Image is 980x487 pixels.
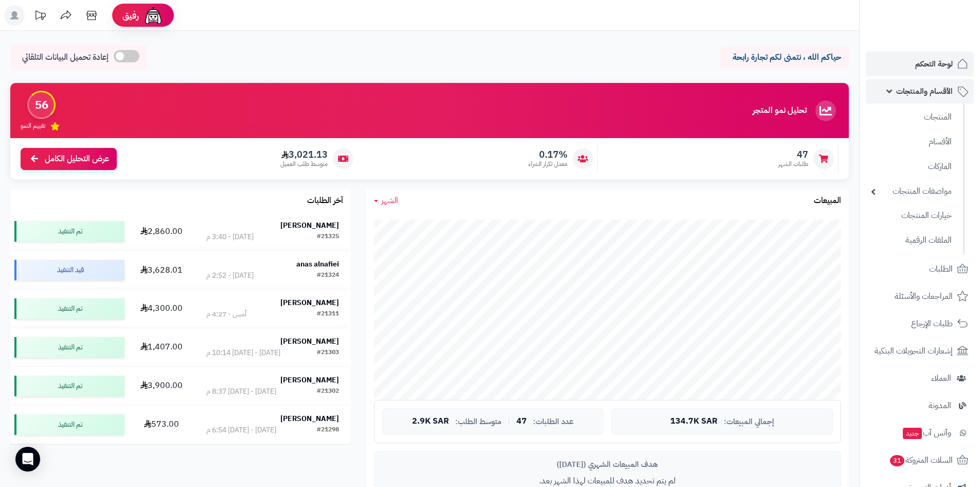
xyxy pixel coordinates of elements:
span: 134.7K SAR [670,417,718,426]
td: 3,900.00 [129,367,194,405]
div: تم التنفيذ [14,298,124,319]
div: تم التنفيذ [14,337,124,358]
span: إشعارات التحويلات البنكية [875,344,953,358]
span: متوسط طلب العميل [280,160,328,169]
span: 3,021.13 [280,149,328,160]
a: خيارات المنتجات [866,205,957,227]
div: تم التنفيذ [14,376,124,396]
span: الأقسام والمنتجات [896,84,953,98]
p: حياكم الله ، نتمنى لكم تجارة رابحة [728,52,841,63]
a: إشعارات التحويلات البنكية [866,339,974,363]
div: #21324 [317,271,339,281]
img: ai-face.png [143,5,164,26]
strong: anas alnafiei [296,259,339,270]
a: وآتس آبجديد [866,421,974,445]
span: المدونة [929,398,951,413]
a: الطلبات [866,257,974,281]
td: 4,300.00 [129,290,194,328]
a: لوحة التحكم [866,52,974,76]
span: الطلبات [929,262,953,276]
div: [DATE] - [DATE] 8:37 م [206,387,276,397]
div: #21325 [317,232,339,242]
div: #21311 [317,309,339,320]
a: مواصفات المنتجات [866,180,957,203]
span: السلات المتروكة [889,453,953,467]
span: رفيق [122,9,139,22]
a: الماركات [866,156,957,178]
td: 1,407.00 [129,328,194,366]
div: تم التنفيذ [14,414,124,435]
div: #21302 [317,387,339,397]
a: المنتجات [866,106,957,128]
div: [DATE] - 2:52 م [206,271,254,281]
div: [DATE] - [DATE] 6:54 م [206,425,276,435]
a: السلات المتروكة31 [866,448,974,473]
a: طلبات الإرجاع [866,311,974,336]
div: #21303 [317,348,339,358]
span: إعادة تحميل البيانات التلقائي [22,52,109,63]
a: المراجعات والأسئلة [866,284,974,309]
a: تحديثات المنصة [27,5,53,28]
span: 47 [778,149,808,160]
h3: تحليل نمو المتجر [753,106,807,115]
span: 2.9K SAR [412,417,449,426]
span: عدد الطلبات: [533,417,574,426]
p: لم يتم تحديد هدف للمبيعات لهذا الشهر بعد. [382,475,833,487]
a: الملفات الرقمية [866,229,957,251]
div: [DATE] - 3:40 م [206,232,254,242]
div: هدف المبيعات الشهري ([DATE]) [382,459,833,470]
div: أمس - 4:27 م [206,309,246,320]
span: لوحة التحكم [915,57,953,71]
h3: المبيعات [814,196,841,206]
td: 2,860.00 [129,212,194,250]
td: 3,628.01 [129,251,194,289]
a: الشهر [374,195,398,207]
strong: [PERSON_NAME] [280,413,339,424]
span: 31 [890,455,904,466]
span: المراجعات والأسئلة [895,289,953,304]
span: إجمالي المبيعات: [724,417,774,426]
a: المدونة [866,393,974,418]
div: [DATE] - [DATE] 10:14 م [206,348,280,358]
strong: [PERSON_NAME] [280,297,339,308]
strong: [PERSON_NAME] [280,375,339,385]
span: طلبات الشهر [778,160,808,169]
td: 573.00 [129,406,194,444]
span: العملاء [931,371,951,385]
a: عرض التحليل الكامل [21,148,117,170]
span: الشهر [381,194,398,207]
a: العملاء [866,366,974,391]
span: 47 [516,417,527,426]
span: عرض التحليل الكامل [45,153,109,165]
strong: [PERSON_NAME] [280,336,339,347]
strong: [PERSON_NAME] [280,220,339,231]
span: 0.17% [528,149,567,160]
span: متوسط الطلب: [455,417,502,426]
span: طلبات الإرجاع [911,316,953,331]
span: معدل تكرار الشراء [528,160,567,169]
span: وآتس آب [902,426,951,440]
span: جديد [903,428,922,439]
span: | [508,417,510,425]
h3: آخر الطلبات [307,196,343,206]
span: تقييم النمو [21,122,45,130]
div: تم التنفيذ [14,221,124,242]
div: Open Intercom Messenger [15,447,40,472]
div: #21298 [317,425,339,435]
div: قيد التنفيذ [14,260,124,280]
a: الأقسام [866,131,957,153]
